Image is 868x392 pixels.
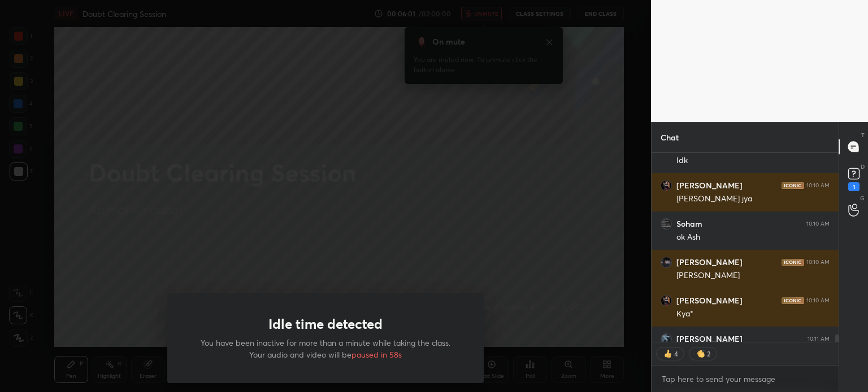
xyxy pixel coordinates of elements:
[676,270,830,281] div: [PERSON_NAME]
[676,257,743,267] h6: [PERSON_NAME]
[676,232,830,243] div: ok Ash
[674,349,678,358] div: 4
[268,316,383,332] h1: Idle time detected
[806,259,830,266] div: 10:10 AM
[782,182,804,189] img: iconic-dark.1390631f.png
[861,131,865,139] p: T
[861,162,865,171] p: D
[782,259,804,266] img: iconic-dark.1390631f.png
[652,153,839,342] div: grid
[806,221,830,227] div: 10:10 AM
[661,257,672,268] img: 61a7abd34e854017aefc470322587aa1.jpg
[351,349,402,360] span: paused in 58s
[860,194,865,202] p: G
[676,180,743,191] h6: [PERSON_NAME]
[808,336,830,342] div: 10:11 AM
[661,295,672,306] img: 7006d4c7669e48eb9e942bfc7f5ac3dc.jpg
[194,337,457,360] p: You have been inactive for more than a minute while taking the class. Your audio and video will be
[676,296,743,306] h6: [PERSON_NAME]
[806,182,830,189] div: 10:10 AM
[848,182,860,191] div: 1
[695,348,706,359] img: clapping_hands.png
[806,297,830,304] div: 10:10 AM
[662,348,674,359] img: thumbs_up.png
[661,180,672,191] img: 7006d4c7669e48eb9e942bfc7f5ac3dc.jpg
[676,155,830,166] div: Idk
[782,297,804,304] img: iconic-dark.1390631f.png
[661,333,672,345] img: b736425ad6fd4637a5c546a826b3f696.jpg
[676,334,743,344] h6: [PERSON_NAME]
[706,349,711,358] div: 2
[661,218,672,230] img: 23c05fe84b2d43daa4f9443be34f0cb9.jpg
[652,122,688,152] p: Chat
[676,219,702,229] h6: Soham
[676,193,830,205] div: [PERSON_NAME] jya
